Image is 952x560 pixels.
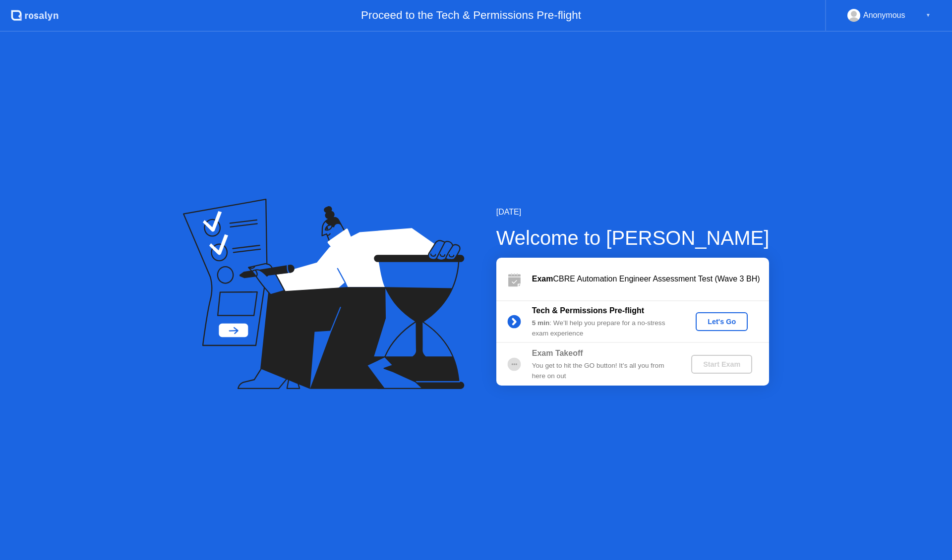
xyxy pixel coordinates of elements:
div: ▼ [926,9,931,22]
div: : We’ll help you prepare for a no-stress exam experience [532,318,675,338]
div: Start Exam [695,360,748,368]
div: Anonymous [863,9,905,22]
b: 5 min [532,319,550,327]
b: Tech & Permissions Pre-flight [532,306,644,315]
b: Exam Takeoff [532,349,583,357]
div: [DATE] [496,206,770,218]
div: Welcome to [PERSON_NAME] [496,223,770,253]
button: Let's Go [696,312,748,331]
div: CBRE Automation Engineer Assessment Test (Wave 3 BH) [532,273,769,285]
div: You get to hit the GO button! It’s all you from here on out [532,361,675,381]
div: Let's Go [700,318,744,326]
button: Start Exam [691,355,752,374]
b: Exam [532,275,553,283]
